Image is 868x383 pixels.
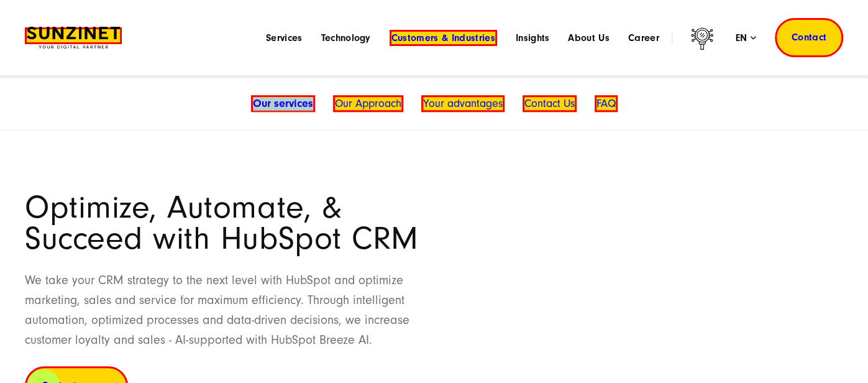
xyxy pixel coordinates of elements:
a: About Us [568,32,610,44]
a: Our services [251,95,315,112]
div: en [736,32,756,44]
p: We take your CRM strategy to the next level with HubSpot and optimize marketing, sales and servic... [25,270,434,350]
img: SUNZINET Full Service Digital Agentur [27,27,120,48]
a: Insights [516,32,550,44]
a: Contact Us [523,95,577,112]
a: Our Approach [333,95,403,112]
span: Customers & Industries [391,32,495,44]
span: Optimize, Automate, & Succeed with HubSpot CRM [25,189,419,257]
a: Career [628,32,659,44]
a: Your advantages [421,95,505,112]
a: Contact [775,18,843,57]
a: Technology [321,32,370,44]
a: FAQ [595,95,618,112]
a: Services [266,32,303,44]
a: Customers & Industries [390,30,497,46]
